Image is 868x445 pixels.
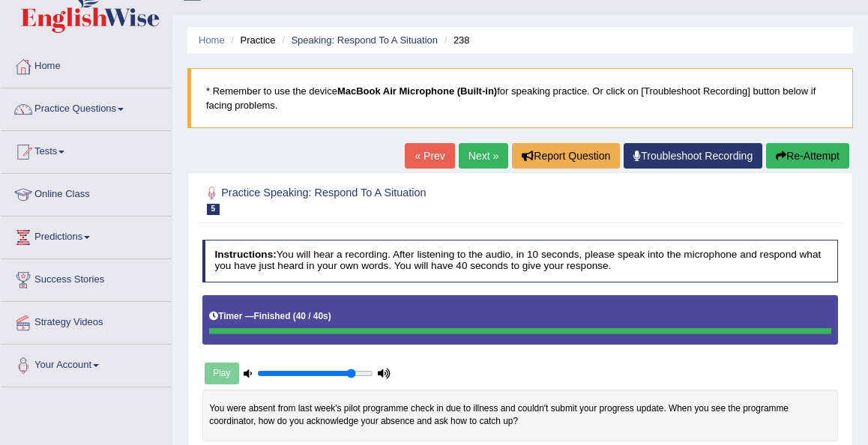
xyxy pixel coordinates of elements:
[1,174,172,211] a: Online Class
[1,345,172,382] a: Your Account
[337,85,497,97] b: MacBook Air Microphone (Built-in)
[1,302,172,339] a: Strategy Videos
[441,33,470,47] li: 238
[512,143,620,169] button: Report Question
[227,33,275,47] li: Practice
[405,143,454,169] a: « Prev
[202,184,597,215] h2: Practice Speaking: Respond To A Situation
[202,390,839,441] div: You were absent from last week's pilot programme check in due to illness and couldn't submit your...
[766,143,849,169] button: Re-Attempt
[209,312,331,321] h5: Timer —
[1,131,172,169] a: Tests
[293,311,296,321] b: (
[187,68,853,128] blockquote: * Remember to use the device for speaking practice. Or click on [Troubleshoot Recording] button b...
[1,259,172,297] a: Success Stories
[254,311,291,321] b: Finished
[291,34,438,46] a: Speaking: Respond To A Situation
[624,143,762,169] a: Troubleshoot Recording
[199,34,225,46] a: Home
[1,46,172,83] a: Home
[1,217,172,254] a: Predictions
[296,311,328,321] b: 40 / 40s
[202,240,839,282] h4: You will hear a recording. After listening to the audio, in 10 seconds, please speak into the mic...
[1,88,172,126] a: Practice Questions
[328,311,331,321] b: )
[459,143,508,169] a: Next »
[214,249,276,260] b: Instructions:
[207,204,220,215] span: 5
